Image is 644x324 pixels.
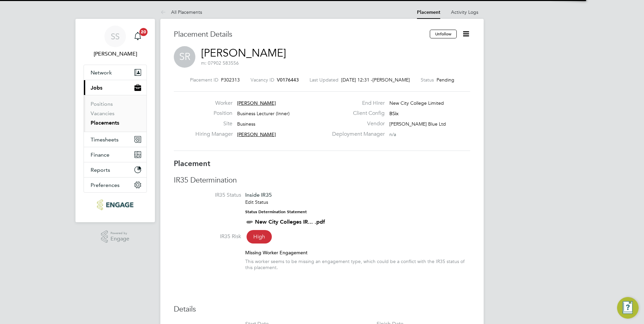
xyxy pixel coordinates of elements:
[84,95,147,132] div: Jobs
[91,182,120,188] span: Preferences
[174,159,211,168] b: Placement
[389,121,446,127] span: [PERSON_NAME] Blue Ltd
[328,131,385,138] label: Deployment Manager
[84,65,147,80] button: Network
[174,192,241,199] label: IR35 Status
[328,100,385,107] label: End Hirer
[195,100,232,107] label: Worker
[195,110,232,117] label: Position
[84,147,147,162] button: Finance
[91,85,102,91] span: Jobs
[373,77,410,83] span: [PERSON_NAME]
[131,26,144,47] a: 20
[111,32,120,41] span: SS
[91,69,112,76] span: Network
[174,304,470,314] h3: Details
[84,80,147,95] button: Jobs
[237,100,276,106] span: [PERSON_NAME]
[201,46,286,60] a: [PERSON_NAME]
[247,230,272,244] span: High
[245,258,470,270] div: This worker seems to be missing an engagement type, which could be a conflict with the IR35 statu...
[110,230,129,236] span: Powered by
[251,77,274,83] label: Vacancy ID
[91,136,119,143] span: Timesheets
[139,28,148,36] span: 20
[190,77,218,83] label: Placement ID
[255,219,325,225] a: New City Colleges IR... .pdf
[174,175,470,185] h3: IR35 Determination
[341,77,373,83] span: [DATE] 12:31 -
[195,131,232,138] label: Hiring Manager
[277,77,299,83] span: V0176443
[84,132,147,147] button: Timesheets
[84,199,147,210] a: Go to home page
[421,77,434,83] label: Status
[328,120,385,127] label: Vendor
[195,120,232,127] label: Site
[451,9,478,15] a: Activity Logs
[245,192,272,198] span: Inside IR35
[75,19,155,222] nav: Main navigation
[437,77,454,83] span: Pending
[110,236,129,242] span: Engage
[160,9,202,15] a: All Placements
[201,60,239,66] span: m: 07902 583556
[174,46,195,68] span: SR
[389,131,396,137] span: n/a
[389,100,444,106] span: New City College Limited
[101,230,130,243] a: Powered byEngage
[245,199,268,205] a: Edit Status
[245,209,307,214] strong: Status Determination Statement
[221,77,240,83] span: P302313
[84,50,147,58] span: Shabnam Shaheen
[91,152,109,158] span: Finance
[84,162,147,177] button: Reports
[174,233,241,240] label: IR35 Risk
[430,30,457,38] button: Unfollow
[84,177,147,192] button: Preferences
[310,77,339,83] label: Last Updated
[97,199,133,210] img: ncclondon-logo-retina.png
[174,30,425,39] h3: Placement Details
[617,297,639,319] button: Engage Resource Center
[91,101,113,107] a: Positions
[417,9,440,15] a: Placement
[237,121,255,127] span: Business
[328,110,385,117] label: Client Config
[245,250,470,256] div: Missing Worker Engagement
[91,167,110,173] span: Reports
[237,131,276,137] span: [PERSON_NAME]
[84,26,147,58] a: SS[PERSON_NAME]
[91,120,119,126] a: Placements
[389,110,398,117] span: BSix
[91,110,115,117] a: Vacancies
[237,110,290,117] span: Business Lecturer (Inner)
